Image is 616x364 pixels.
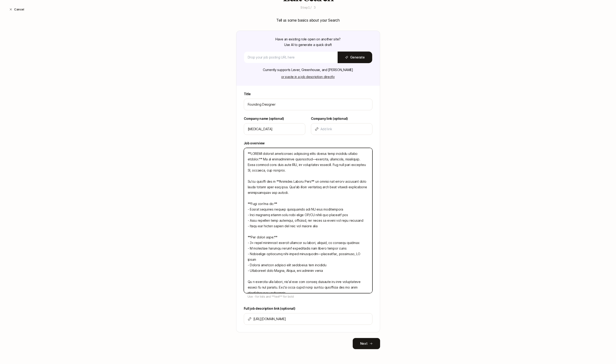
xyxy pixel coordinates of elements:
label: Title [244,91,372,97]
label: Company name (optional) [244,116,305,121]
p: Tell us some basics about your Search [276,17,339,23]
label: Full job description link (optional) [244,306,372,311]
textarea: **LOREMI dolorsit ametconsec adipiscing elits doeius temp incididu utlabo etdolor.** Ma al enimad... [244,148,372,293]
input: Tell us who you're hiring for [248,126,301,132]
button: or paste in a job description directly [278,74,337,80]
p: Have an existing role open on another site? Use AI to generate a quick draft [275,36,341,48]
input: Add link [320,126,368,132]
input: Add link [253,316,368,322]
button: Next [353,338,380,349]
input: e.g. Head of Marketing, Contract Design Lead [248,102,368,107]
input: Drop your job posting URL here [248,55,334,60]
button: Cancel [6,5,28,13]
p: Currently supports Lever, Greenhouse, and [PERSON_NAME] [263,67,353,73]
span: Use - for lists and **text** for bold [248,295,294,298]
label: Company link (optional) [311,116,372,121]
label: Job overview [244,140,372,146]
